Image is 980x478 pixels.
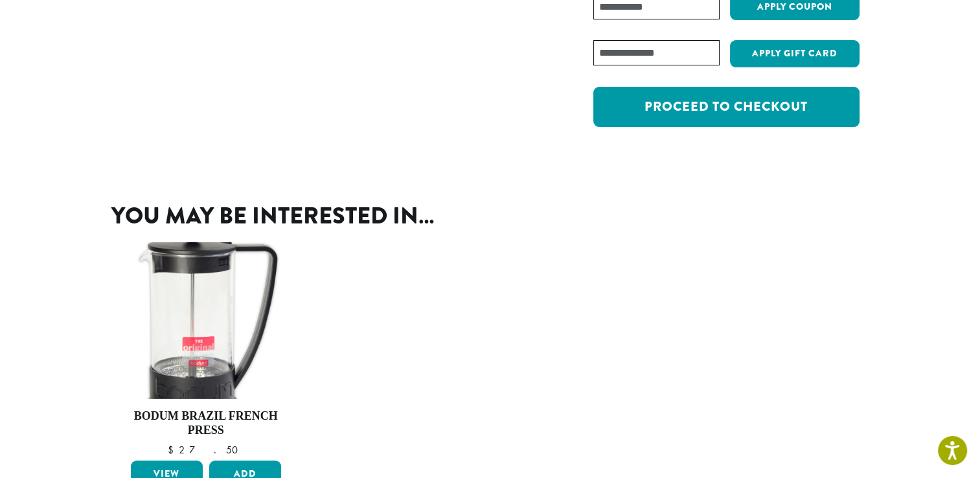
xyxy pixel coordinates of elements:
[593,87,859,127] a: Proceed to checkout
[168,443,244,457] bdi: 27.50
[128,242,285,455] a: Bodum Brazil French Press $27.50
[128,409,285,437] h4: Bodum Brazil French Press
[128,242,285,399] img: Bodum-French-Press-300x300.png
[730,40,860,67] button: Apply Gift Card
[168,443,179,457] span: $
[111,202,869,230] h2: You may be interested in…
